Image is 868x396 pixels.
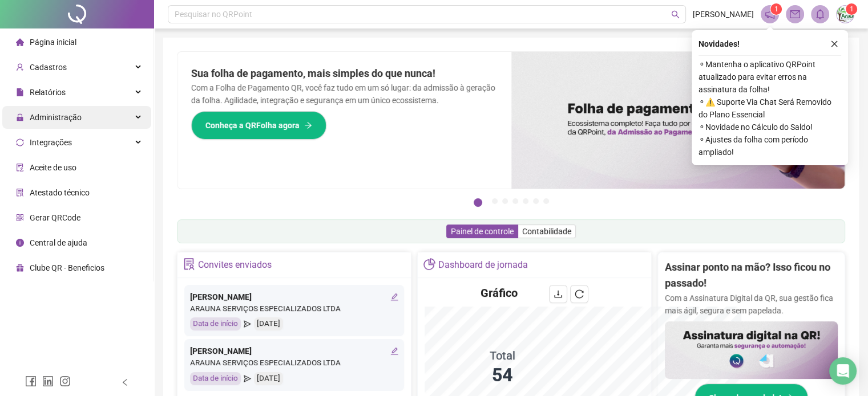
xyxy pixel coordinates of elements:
[829,357,857,385] div: Open Intercom Messenger
[423,258,435,270] span: pie-chart
[244,317,251,330] span: send
[30,88,66,97] span: Relatórios
[554,289,563,299] span: download
[254,372,283,385] div: [DATE]
[846,3,857,15] sup: Atualize o seu contato no menu Meus Dados
[390,347,398,355] span: edit
[451,227,514,236] span: Painel de controle
[671,10,680,19] span: search
[699,133,841,158] span: ⚬ Ajustes da folha com período ampliado!
[16,88,24,96] span: file
[304,121,312,129] span: arrow-right
[191,66,498,81] h2: Sua folha de pagamento, mais simples do que nunca!
[765,9,775,19] span: notification
[191,111,326,140] button: Conheça a QRFolha agora
[16,113,24,121] span: lock
[523,198,528,204] button: 5
[511,52,845,189] img: banner%2F8d14a306-6205-4263-8e5b-06e9a85ad873.png
[699,38,740,50] span: Novidades !
[665,259,838,292] h2: Assinar ponto na mão? Isso ficou no passado!
[30,63,67,72] span: Cadastros
[790,9,800,19] span: mail
[16,189,24,197] span: solution
[30,38,76,47] span: Página inicial
[16,239,24,247] span: info-circle
[191,81,498,107] p: Com a Folha de Pagamento QR, você faz tudo em um só lugar: da admissão à geração da folha. Agilid...
[59,375,71,387] span: instagram
[244,372,251,385] span: send
[699,96,841,121] span: ⚬ ⚠️ Suporte Via Chat Será Removido do Plano Essencial
[190,317,241,330] div: Data de início
[198,255,272,275] div: Convites enviados
[492,198,498,204] button: 2
[699,58,841,96] span: ⚬ Mantenha o aplicativo QRPoint atualizado para evitar erros na assinatura da folha!
[16,164,24,172] span: audit
[205,119,300,132] span: Conheça a QRFolha agora
[533,198,539,204] button: 6
[254,317,283,330] div: [DATE]
[575,289,584,299] span: reload
[16,38,24,46] span: home
[837,6,854,23] img: 39894
[850,5,854,13] span: 1
[438,255,528,275] div: Dashboard de jornada
[190,303,398,315] div: ARAUNA SERVIÇOS ESPECIALIZADOS LTDA
[16,214,24,222] span: qrcode
[543,198,549,204] button: 7
[512,198,518,204] button: 4
[699,121,841,133] span: ⚬ Novidade no Cálculo do Saldo!
[815,9,825,19] span: bell
[522,227,571,236] span: Contabilidade
[190,291,398,303] div: [PERSON_NAME]
[830,40,838,48] span: close
[16,264,24,272] span: gift
[770,3,782,15] sup: 1
[474,198,482,207] button: 1
[30,263,104,272] span: Clube QR - Beneficios
[30,213,80,222] span: Gerar QRCode
[665,292,838,317] p: Com a Assinatura Digital da QR, sua gestão fica mais ágil, segura e sem papelada.
[390,293,398,301] span: edit
[183,258,195,270] span: solution
[693,8,754,21] span: [PERSON_NAME]
[665,321,838,379] img: banner%2F02c71560-61a6-44d4-94b9-c8ab97240462.png
[30,113,82,122] span: Administração
[502,198,508,204] button: 3
[190,357,398,369] div: ARAUNA SERVIÇOS ESPECIALIZADOS LTDA
[481,285,518,301] h4: Gráfico
[30,138,72,147] span: Integrações
[30,238,87,247] span: Central de ajuda
[190,345,398,357] div: [PERSON_NAME]
[190,372,241,385] div: Data de início
[121,378,129,386] span: left
[16,63,24,71] span: user-add
[30,163,76,172] span: Aceite de uso
[30,188,90,197] span: Atestado técnico
[42,375,54,387] span: linkedin
[774,5,778,13] span: 1
[16,138,24,146] span: sync
[25,375,37,387] span: facebook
